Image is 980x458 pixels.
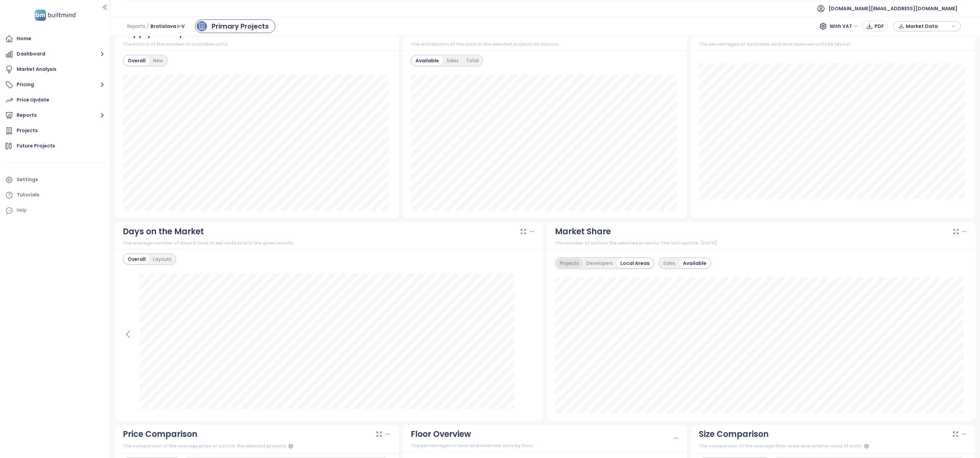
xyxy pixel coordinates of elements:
div: The percentages of sold and reserved units by floor. [411,442,672,449]
div: Available [412,56,443,65]
span: [DOMAIN_NAME][EMAIL_ADDRESS][DOMAIN_NAME] [829,0,958,17]
div: Sales [443,56,462,65]
button: Pricing [3,78,107,92]
a: Projects [3,124,107,138]
div: The percentages of available, sold and reserved units by layout. [699,41,967,48]
div: Home [17,34,31,43]
span: Bratislava I-V [150,20,185,32]
div: The comparison of the average floor area and exterior area of units. [699,442,967,451]
span: With VAT [830,21,858,31]
a: Settings [3,173,107,187]
div: The distribution of the units in the selected projects by layouts. [411,41,679,48]
div: Future Projects [17,142,55,150]
button: Dashboard [3,47,107,61]
a: Market Analysis [3,63,107,76]
div: Help [17,206,27,215]
div: Help [3,204,107,217]
div: Overall [124,56,149,65]
a: primary [195,19,275,33]
div: Size Comparison [699,428,769,441]
div: The number of units in the selected projects. The last update: [DATE] [555,240,968,247]
div: Projects [556,258,583,268]
div: Days on the Market [123,225,204,238]
a: Tutorials [3,188,107,202]
div: Price Comparison [123,428,197,441]
div: Total [462,56,482,65]
div: The history of the number of available units. [123,41,391,48]
div: Price Update [17,96,49,104]
div: button [897,21,957,31]
div: Sales [659,258,679,268]
div: New [149,56,167,65]
div: The comparison of the average price of units in the selected projects. [123,442,391,451]
span: Reports [127,20,145,32]
img: logo [33,8,78,22]
div: Projects [17,126,38,135]
button: PDF [862,21,888,32]
div: Layouts [149,254,175,264]
span: / [147,20,149,32]
div: Overall [124,254,149,264]
div: Local Areas [617,258,653,268]
div: Market Analysis [17,65,56,74]
div: Primary Projects [212,21,269,31]
div: Settings [17,175,38,184]
a: Home [3,32,107,46]
div: Developers [583,258,617,268]
a: Price Update [3,93,107,107]
div: Available [679,258,710,268]
a: Future Projects [3,139,107,153]
div: Tutorials [17,191,39,199]
span: Market Data [906,21,950,31]
span: PDF [875,22,884,30]
div: Market Share [555,225,611,238]
button: Reports [3,109,107,122]
div: The average number of days it took to sell units sold in the given month. [123,240,536,247]
div: Floor Overview [411,428,471,441]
